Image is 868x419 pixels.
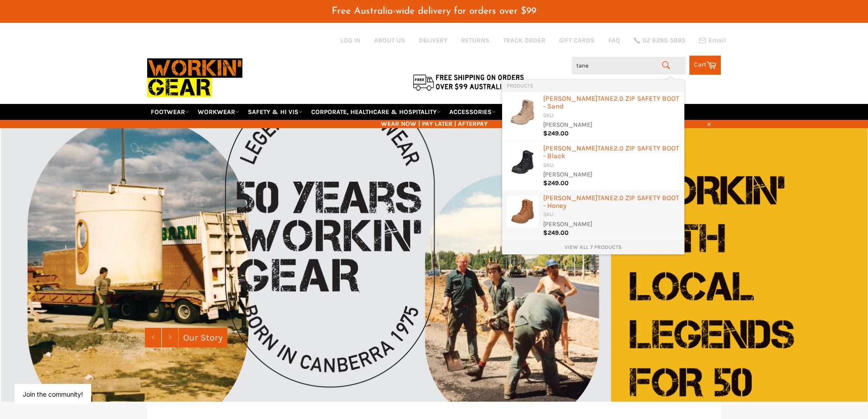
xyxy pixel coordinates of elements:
span: WEAR NOW | PAY LATER | AFTERPAY [147,119,721,128]
div: SKU: [543,161,680,170]
img: MKOCTAN2ZBlack.webp [507,146,539,178]
a: CORPORATE, HEALTHCARE & HOSPITALITY [308,104,444,120]
span: 02 6280 5885 [642,37,685,44]
a: SAFETY & HI VIS [244,104,306,120]
div: [PERSON_NAME] [543,120,680,130]
li: Products [502,80,684,92]
input: Search [572,57,686,74]
img: MKOCTAN2ZHoney_8.webp [507,196,539,228]
span: $249.00 [543,229,569,237]
span: Free Australia-wide delivery for orders over $99 [332,6,536,16]
span: Email [709,37,726,44]
span: $249.00 [543,129,569,137]
div: [PERSON_NAME] 2.0 ZIP SAFETY BOOT - Black [543,145,680,161]
div: [PERSON_NAME] 2.0 ZIP SAFETY BOOT - Honey [543,194,680,211]
a: FAQ [608,36,620,45]
img: Workin Gear leaders in Workwear, Safety Boots, PPE, Uniforms. Australia's No.1 in Workwear [147,52,242,103]
div: SKU: [543,112,680,120]
a: ABOUT US [374,36,405,45]
a: Cart [689,56,721,75]
a: RETURNS [461,36,489,45]
a: ACCESSORIES [446,104,499,120]
li: Products: MACK OCTANE 2.0 ZIP SAFETY BOOT - Sand [502,92,684,141]
span: $249.00 [543,179,569,187]
a: 02 6280 5885 [634,37,685,44]
a: WORKWEAR [194,104,243,120]
a: FOOTWEAR [147,104,193,120]
b: TANE [597,194,614,202]
a: TRACK ORDER [503,36,545,45]
a: Log in [340,36,360,44]
a: DELIVERY [419,36,447,45]
button: Join the community! [23,390,83,398]
a: Our Story [179,328,227,347]
li: Products: MACK OCTANE 2.0 ZIP SAFETY BOOT - Black [502,141,684,191]
a: RE-WORKIN' GEAR [501,104,563,120]
img: MKOCTAN2ZSandimage.webp [507,96,539,128]
a: Email [699,37,726,44]
img: Flat $9.95 shipping Australia wide [411,72,525,92]
b: TANE [597,144,614,152]
div: [PERSON_NAME] [543,220,680,229]
li: Products: MACK OCTANE 2.0 ZIP SAFETY BOOT - Honey [502,191,684,241]
div: [PERSON_NAME] [543,170,680,180]
li: View All [502,240,684,254]
a: View all 7 products [507,243,680,251]
div: [PERSON_NAME] 2.0 ZIP SAFETY BOOT - Sand [543,95,680,112]
b: TANE [597,94,614,103]
a: GIFT CARDS [559,36,595,45]
div: SKU: [543,211,680,219]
